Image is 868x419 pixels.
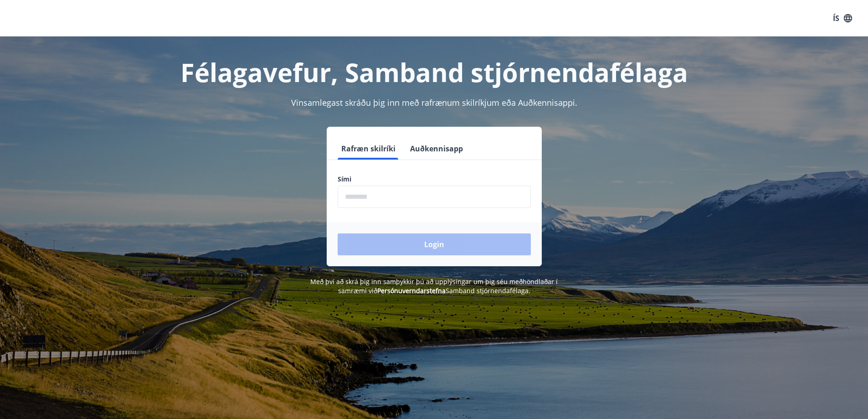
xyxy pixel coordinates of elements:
h1: Félagavefur, Samband stjórnendafélaga [117,55,751,89]
button: Auðkennisapp [406,138,467,160]
button: ÍS [828,10,857,26]
span: Vinsamlegast skráðu þig inn með rafrænum skilríkjum eða Auðkennisappi. [291,97,577,108]
button: Rafræn skilríki [338,138,399,160]
label: Sími [338,175,531,184]
span: Með því að skrá þig inn samþykkir þú að upplýsingar um þig séu meðhöndlaðar í samræmi við Samband... [310,277,558,295]
a: Persónuverndarstefna [377,286,446,295]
